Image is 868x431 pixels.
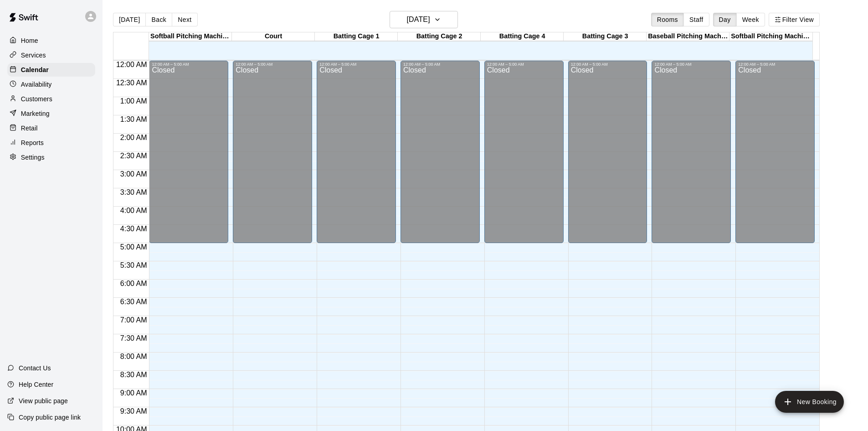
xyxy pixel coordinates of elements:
[118,188,149,196] span: 3:30 AM
[118,152,149,160] span: 2:30 AM
[21,65,49,74] p: Calendar
[738,67,812,246] div: Closed
[21,138,44,147] p: Reports
[118,134,149,141] span: 2:00 AM
[19,413,81,422] p: Copy public page link
[118,371,149,379] span: 8:30 AM
[484,61,564,243] div: 12:00 AM – 5:00 AM: Closed
[317,61,396,243] div: 12:00 AM – 5:00 AM: Closed
[118,225,149,233] span: 4:30 AM
[152,67,226,246] div: Closed
[7,63,95,77] a: Calendar
[735,61,815,243] div: 12:00 AM – 5:00 AM: Closed
[713,13,737,26] button: Day
[7,34,95,47] a: Home
[118,316,149,324] span: 7:00 AM
[7,121,95,135] a: Retail
[7,92,95,106] a: Customers
[118,353,149,360] span: 8:00 AM
[236,67,309,246] div: Closed
[114,61,149,68] span: 12:00 AM
[729,32,812,41] div: Softball Pitching Machine 2
[149,32,232,41] div: Softball Pitching Machine 1
[118,170,149,178] span: 3:00 AM
[118,243,149,251] span: 5:00 AM
[390,11,458,28] button: [DATE]
[654,62,728,67] div: 12:00 AM – 5:00 AM
[19,396,68,405] p: View public page
[568,61,647,243] div: 12:00 AM – 5:00 AM: Closed
[118,334,149,342] span: 7:30 AM
[21,124,38,133] p: Retail
[21,94,52,104] p: Customers
[152,62,226,67] div: 12:00 AM – 5:00 AM
[769,13,820,26] button: Filter View
[738,62,812,67] div: 12:00 AM – 5:00 AM
[7,107,95,120] a: Marketing
[118,280,149,287] span: 6:00 AM
[647,32,729,41] div: Baseball Pitching Machine
[7,78,95,91] a: Availability
[145,13,172,26] button: Back
[651,13,684,26] button: Rooms
[736,13,765,26] button: Week
[481,32,564,41] div: Batting Cage 4
[487,67,561,246] div: Closed
[7,48,95,62] a: Services
[407,13,430,26] h6: [DATE]
[233,61,312,243] div: 12:00 AM – 5:00 AM: Closed
[21,80,52,89] p: Availability
[113,13,146,26] button: [DATE]
[403,62,477,67] div: 12:00 AM – 5:00 AM
[7,136,95,150] a: Reports
[21,36,38,45] p: Home
[398,32,481,41] div: Batting Cage 2
[403,67,477,246] div: Closed
[118,115,149,123] span: 1:30 AM
[319,67,393,246] div: Closed
[564,32,647,41] div: Batting Cage 3
[683,13,709,26] button: Staff
[315,32,398,41] div: Batting Cage 1
[236,62,309,67] div: 12:00 AM – 5:00 AM
[654,67,728,246] div: Closed
[319,62,393,67] div: 12:00 AM – 5:00 AM
[118,389,149,397] span: 9:00 AM
[571,62,645,67] div: 12:00 AM – 5:00 AM
[149,61,228,243] div: 12:00 AM – 5:00 AM: Closed
[118,298,149,306] span: 6:30 AM
[118,261,149,269] span: 5:30 AM
[19,380,53,389] p: Help Center
[7,151,95,164] a: Settings
[21,153,45,162] p: Settings
[652,61,731,243] div: 12:00 AM – 5:00 AM: Closed
[21,109,50,118] p: Marketing
[19,363,51,373] p: Contact Us
[118,97,149,105] span: 1:00 AM
[232,32,315,41] div: Court
[571,67,645,246] div: Closed
[401,61,480,243] div: 12:00 AM – 5:00 AM: Closed
[118,407,149,415] span: 9:30 AM
[775,391,844,413] button: add
[21,51,46,60] p: Services
[114,79,149,87] span: 12:30 AM
[118,207,149,214] span: 4:00 AM
[487,62,561,67] div: 12:00 AM – 5:00 AM
[172,13,197,26] button: Next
